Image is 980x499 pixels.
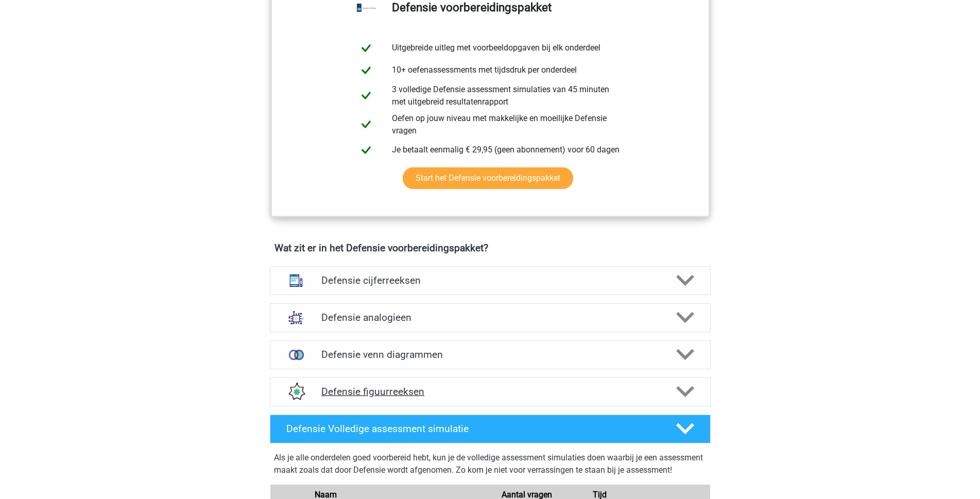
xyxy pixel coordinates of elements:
[283,378,310,405] img: figuurreeksen
[266,266,715,295] a: cijferreeksen Defensie cijferreeksen
[266,415,715,443] a: Defensie Volledige assessment simulatie
[266,303,715,332] a: analogieen Defensie analogieen
[274,242,706,254] h4: Wat zit er in het Defensie voorbereidingspakket?
[266,377,715,406] a: figuurreeksen Defensie figuurreeksen
[321,386,659,398] h4: Defensie figuurreeksen
[286,423,659,435] h4: Defensie Volledige assessment simulatie
[266,340,715,369] a: venn diagrammen Defensie venn diagrammen
[403,167,573,189] a: Start het Defensie voorbereidingspakket
[283,267,310,294] img: cijferreeksen
[283,341,310,368] img: venn diagrammen
[283,304,310,331] img: analogieen
[274,452,707,480] div: Als je alle onderdelen goed voorbereid hebt, kun je de volledige assessment simulaties doen waarb...
[321,349,659,360] h4: Defensie venn diagrammen
[321,312,659,323] h4: Defensie analogieen
[321,274,659,286] h4: Defensie cijferreeksen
